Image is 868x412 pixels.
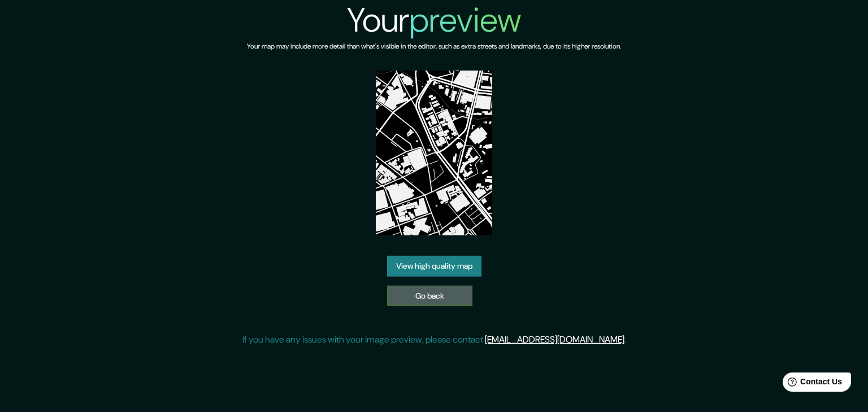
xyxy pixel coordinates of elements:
p: If you have any issues with your image preview, please contact . [242,333,626,347]
h6: Your map may include more detail than what's visible in the editor, such as extra streets and lan... [247,41,621,52]
a: Go back [387,286,472,306]
a: [EMAIL_ADDRESS][DOMAIN_NAME] [485,334,624,345]
a: View high quality map [387,256,481,277]
img: created-map-preview [376,71,493,235]
iframe: Help widget launcher [767,368,856,400]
